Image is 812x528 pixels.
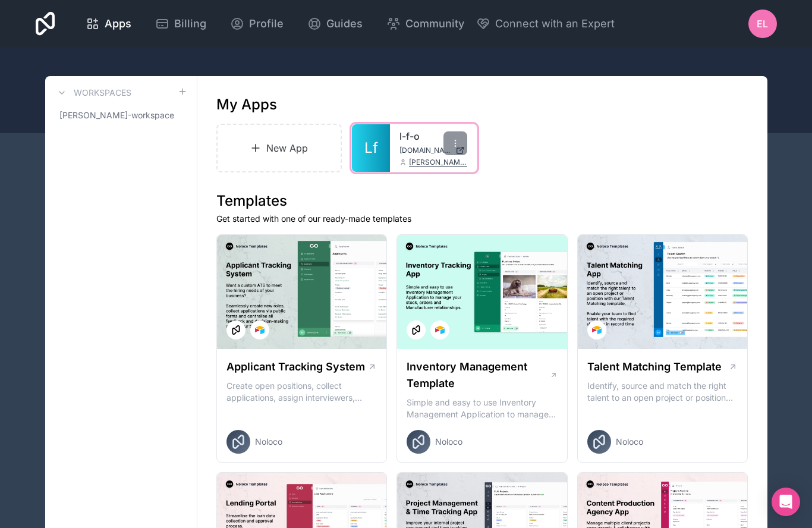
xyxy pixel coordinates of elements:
h1: My Apps [216,95,277,114]
span: EL [757,17,768,31]
span: Apps [105,15,131,32]
p: Create open positions, collect applications, assign interviewers, centralise candidate feedback a... [226,380,377,404]
span: Lf [364,139,378,158]
a: Lf [352,124,390,172]
h3: Workspaces [74,87,131,99]
h1: Inventory Management Template [407,359,549,392]
a: New App [216,124,342,172]
a: Profile [221,11,293,37]
a: Workspaces [55,86,131,100]
span: Connect with an Expert [495,15,615,32]
img: Airtable Logo [255,325,265,335]
h1: Applicant Tracking System [226,359,365,375]
a: Guides [298,11,372,37]
h1: Talent Matching Template [587,359,722,375]
span: Guides [326,15,363,32]
a: [PERSON_NAME]-workspace [55,105,187,126]
h1: Templates [216,191,748,210]
p: Get started with one of our ready-made templates [216,213,748,225]
p: Simple and easy to use Inventory Management Application to manage your stock, orders and Manufact... [407,397,558,420]
span: Community [405,15,464,32]
span: Noloco [255,436,282,448]
div: Open Intercom Messenger [772,488,800,516]
span: [DOMAIN_NAME] [399,146,451,155]
img: Airtable Logo [435,325,445,335]
span: Noloco [435,436,462,448]
a: [DOMAIN_NAME] [399,146,467,155]
span: Billing [174,15,206,32]
img: Airtable Logo [592,325,602,335]
span: [PERSON_NAME]-workspace [59,109,174,121]
a: Billing [146,11,216,37]
span: Noloco [616,436,643,448]
a: Apps [76,11,141,37]
a: l-f-o [399,129,467,143]
button: Connect with an Expert [476,15,615,32]
p: Identify, source and match the right talent to an open project or position with our Talent Matchi... [587,380,738,404]
span: Profile [249,15,284,32]
a: Community [377,11,474,37]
